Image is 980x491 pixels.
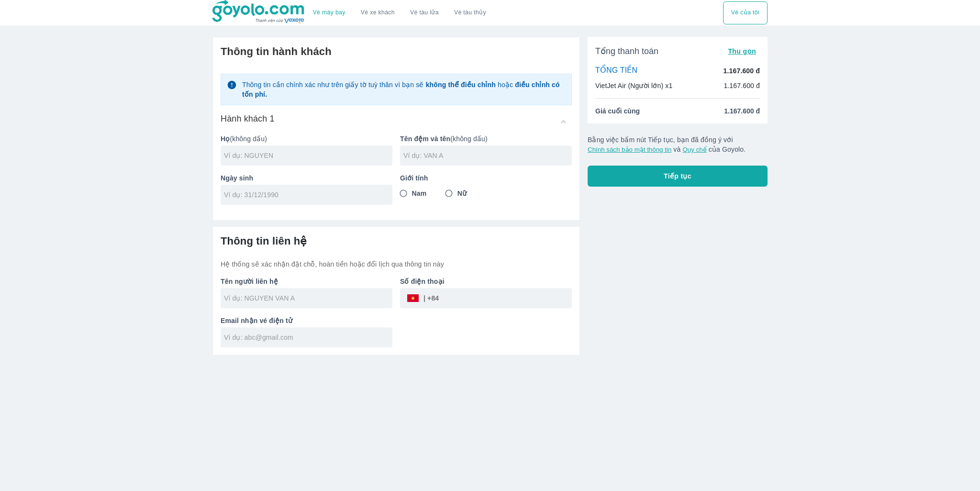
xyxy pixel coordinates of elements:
p: TỔNG TIỀN [595,66,637,76]
p: 1.167.600 đ [724,66,760,76]
button: Quy chế [682,146,706,153]
p: Bằng việc bấm nút Tiếp tục, bạn đã đồng ý với và của Goyolo. [588,135,768,154]
p: (không dấu) [221,134,392,144]
a: Vé tàu lửa [402,1,446,24]
h6: Thông tin liên hệ [221,234,572,248]
span: Nam [412,189,427,198]
p: Thông tin cần chính xác như trên giấy tờ tuỳ thân vì bạn sẽ hoặc [242,80,566,99]
button: Tiếp tục [588,166,768,187]
span: 1.167.600 đ [724,106,760,116]
a: Vé máy bay [313,9,345,16]
p: Ngày sinh [221,173,392,183]
button: Chính sách bảo mật thông tin [588,146,671,153]
p: (không dấu) [400,134,572,144]
div: choose transportation mode [305,1,494,24]
button: Vé tàu thủy [446,1,494,24]
input: Ví dụ: abc@gmail.com [224,333,392,342]
h6: Thông tin hành khách [221,45,572,58]
strong: không thể điều chỉnh [426,81,496,89]
input: Ví dụ: NGUYEN VAN A [224,293,392,303]
span: Thu gọn [728,47,756,55]
p: VietJet Air (Người lớn) x1 [595,81,672,90]
p: 1.167.600 đ [724,81,760,90]
div: choose transportation mode [723,1,768,24]
h6: Hành khách 1 [221,113,275,124]
b: Số điện thoại [400,278,445,285]
button: Thu gọn [724,45,760,58]
span: Nữ [457,189,467,198]
span: Tổng thanh toán [595,45,658,57]
button: Vé của tôi [723,1,768,24]
span: Giá cuối cùng [595,106,640,116]
span: Tiếp tục [664,171,691,181]
input: Ví dụ: 31/12/1990 [224,190,383,200]
b: Họ [221,135,230,143]
input: Ví dụ: NGUYEN [224,151,392,160]
b: Tên đệm và tên [400,135,450,143]
p: Giới tính [400,173,572,183]
p: Hệ thống sẽ xác nhận đặt chỗ, hoàn tiền hoặc đổi lịch qua thông tin này [221,259,572,269]
input: Ví dụ: VAN A [403,151,572,160]
b: Tên người liên hệ [221,278,278,285]
b: Email nhận vé điện tử [221,317,292,324]
a: Vé xe khách [361,9,395,16]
